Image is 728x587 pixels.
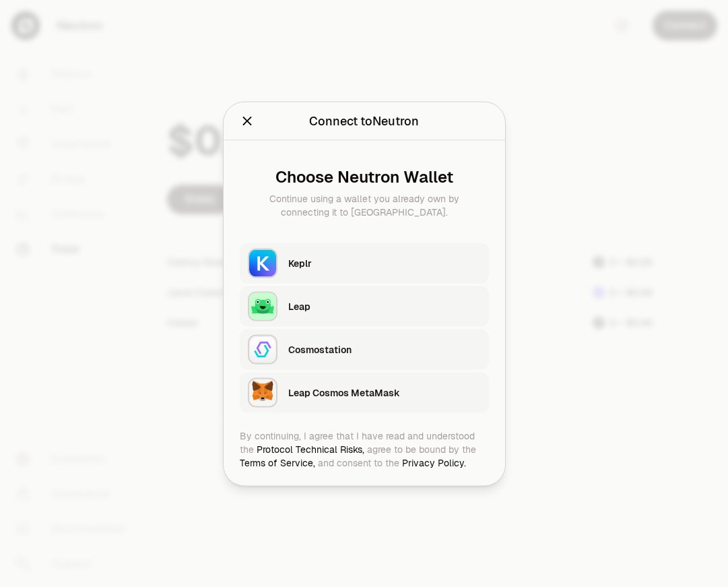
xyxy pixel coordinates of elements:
div: Keplr [288,256,481,270]
button: Leap Cosmos MetaMaskLeap Cosmos MetaMask [240,372,489,412]
div: Cosmostation [288,342,481,356]
button: CosmostationCosmostation [240,329,489,369]
div: Continue using a wallet you already own by connecting it to [GEOGRAPHIC_DATA]. [251,191,478,218]
button: KeplrKeplr [240,243,489,283]
div: By continuing, I agree that I have read and understood the agree to be bound by the and consent t... [240,429,489,469]
a: Privacy Policy. [402,456,466,468]
div: Leap [288,299,481,313]
button: Close [240,111,255,130]
button: LeapLeap [240,286,489,326]
div: Connect to Neutron [309,111,419,130]
img: Cosmostation [249,336,276,363]
img: Leap [249,292,276,319]
div: Choose Neutron Wallet [251,167,478,186]
div: Leap Cosmos MetaMask [288,385,481,399]
a: Protocol Technical Risks, [257,443,364,455]
img: Keplr [249,249,276,276]
a: Terms of Service, [240,456,315,468]
img: Leap Cosmos MetaMask [249,379,276,406]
